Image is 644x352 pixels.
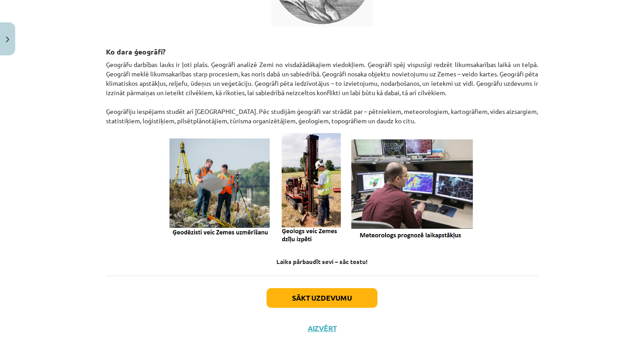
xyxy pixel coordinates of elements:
button: Aizvērt [305,324,339,333]
button: Sākt uzdevumu [267,288,377,308]
strong: Laiks pārbaudīt sevi – sāc testu! [276,257,368,265]
strong: Ko dara ģeogrāfi? [106,47,165,56]
p: Ģeogrāfu darbības lauks ir ļoti plašs. Ģeogrāfi analizē Zemi no visdažādākajiem viedokļiem. Ģeogr... [106,60,538,126]
img: icon-close-lesson-0947bae3869378f0d4975bcd49f059093ad1ed9edebbc8119c70593378902aed.svg [6,37,9,42]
